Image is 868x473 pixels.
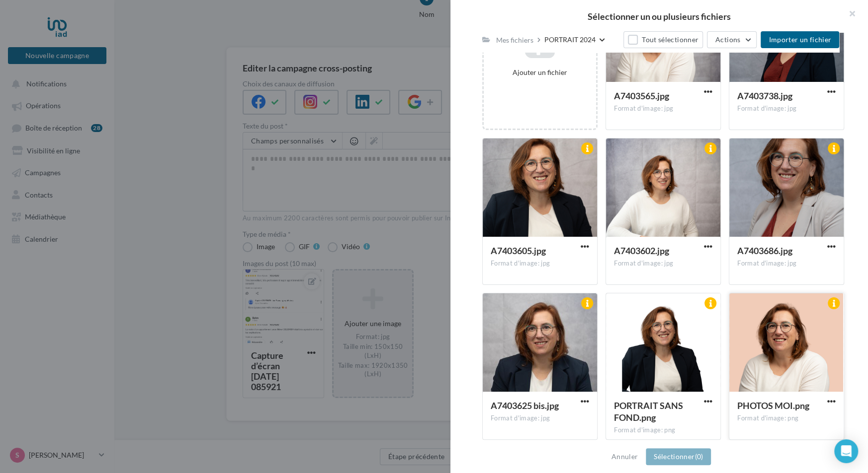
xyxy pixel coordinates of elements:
[608,451,642,463] button: Annuler
[491,414,589,423] div: Format d'image: jpg
[737,400,809,411] span: PHOTOS MOI.png
[715,35,740,44] span: Actions
[834,439,858,463] div: Open Intercom Messenger
[737,259,836,268] div: Format d'image: jpg
[737,104,836,113] div: Format d'image: jpg
[491,259,589,268] div: Format d'image: jpg
[737,414,836,423] div: Format d'image: png
[769,35,831,44] span: Importer un fichier
[614,259,712,268] div: Format d'image: jpg
[614,104,712,113] div: Format d'image: jpg
[761,31,839,48] button: Importer un fichier
[614,90,669,101] span: A7403565.jpg
[737,90,792,101] span: A7403738.jpg
[488,68,592,77] div: Ajouter un fichier
[466,12,852,21] h2: Sélectionner un ou plusieurs fichiers
[707,31,757,48] button: Actions
[737,245,792,256] span: A7403686.jpg
[614,245,669,256] span: A7403602.jpg
[491,400,559,411] span: A7403625 bis.jpg
[544,35,596,45] div: PORTRAIT 2024
[694,452,703,461] span: (0)
[614,426,712,435] div: Format d'image: png
[614,400,683,423] span: PORTRAIT SANS FOND.png
[623,31,703,48] button: Tout sélectionner
[496,35,533,45] div: Mes fichiers
[491,245,546,256] span: A7403605.jpg
[646,448,711,465] button: Sélectionner(0)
